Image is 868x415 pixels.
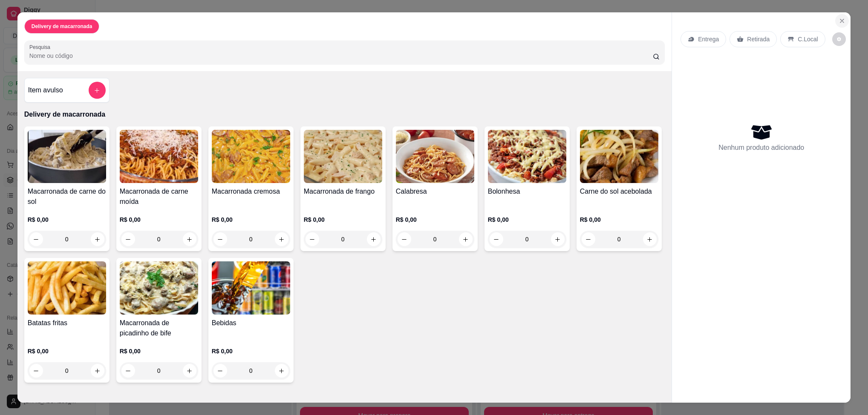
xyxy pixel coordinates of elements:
[120,215,198,224] p: R$ 0,00
[488,130,566,183] img: product-image
[488,215,566,224] p: R$ 0,00
[212,347,290,355] p: R$ 0,00
[28,215,106,224] p: R$ 0,00
[580,215,658,224] p: R$ 0,00
[396,130,474,183] img: product-image
[29,43,53,51] label: Pesquisa
[212,186,290,197] h4: Macarronada cremosa
[24,109,665,120] p: Delivery de macarronada
[32,23,92,30] p: Delivery de macarronada
[28,130,106,183] img: product-image
[488,186,566,197] h4: Bolonhesa
[698,35,719,43] p: Entrega
[835,14,849,28] button: Close
[580,130,658,183] img: product-image
[212,261,290,315] img: product-image
[304,215,382,224] p: R$ 0,00
[89,82,106,99] button: add-separate-item
[29,52,653,60] input: Pesquisa
[747,35,770,43] p: Retirada
[28,261,106,315] img: product-image
[212,215,290,224] p: R$ 0,00
[396,186,474,197] h4: Calabresa
[304,130,382,183] img: product-image
[832,32,846,46] button: decrease-product-quantity
[212,130,290,183] img: product-image
[396,215,474,224] p: R$ 0,00
[28,85,63,95] h4: Item avulso
[304,186,382,197] h4: Macarronada de frango
[798,35,818,43] p: C.Local
[580,186,658,197] h4: Carne do sol acebolada
[28,186,106,207] h4: Macarronada de carne do sol
[120,318,198,338] h4: Macarronada de picadinho de bife
[718,143,804,153] p: Nenhum produto adicionado
[120,130,198,183] img: product-image
[120,261,198,315] img: product-image
[28,318,106,328] h4: Batatas fritas
[120,347,198,355] p: R$ 0,00
[212,318,290,328] h4: Bebidas
[28,347,106,355] p: R$ 0,00
[120,186,198,207] h4: Macarronada de carne moída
